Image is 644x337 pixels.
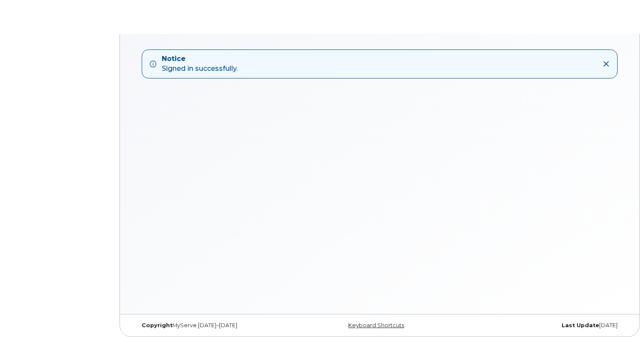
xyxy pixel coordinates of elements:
div: [DATE] [461,322,624,329]
div: MyServe [DATE]–[DATE] [135,322,298,329]
strong: Last Update [562,322,599,328]
div: Signed in successfully. [162,54,238,74]
strong: Copyright [142,322,172,328]
a: Keyboard Shortcuts [348,322,404,328]
strong: Notice [162,54,238,64]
